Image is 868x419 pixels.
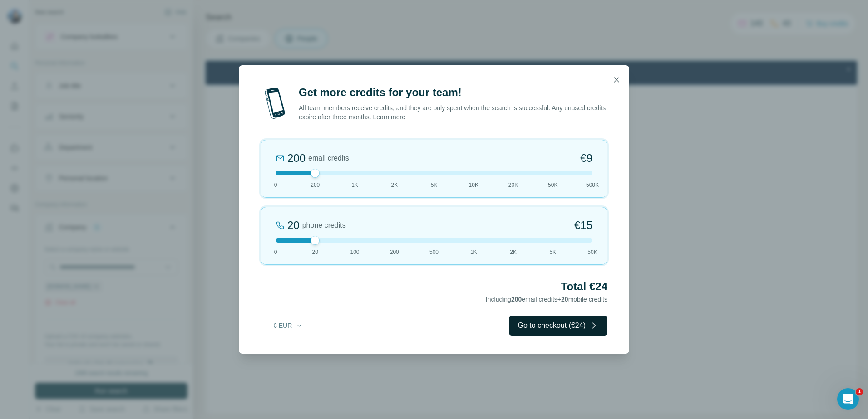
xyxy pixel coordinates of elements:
span: 20 [561,296,568,303]
span: 20 [312,248,318,256]
span: 100 [350,248,359,256]
span: 50K [587,248,597,256]
span: 20K [508,181,518,189]
span: 500K [586,181,599,189]
img: mobile-phone [261,85,290,122]
div: Close Step [638,4,647,13]
span: €15 [574,218,592,233]
span: 5K [431,181,438,189]
button: € EUR [267,317,309,334]
div: Upgrade plan for full access to Surfe [261,2,389,22]
span: Including email credits + mobile credits [486,296,607,303]
span: 0 [274,248,277,256]
div: 200 [287,151,306,166]
h2: Total €24 [261,279,607,294]
span: 2K [510,248,517,256]
span: 2K [391,181,398,189]
div: 20 [287,218,300,233]
span: 200 [390,248,399,256]
p: All team members receive credits, and they are only spent when the search is successful. Any unus... [299,103,607,122]
span: €9 [580,151,592,166]
span: phone credits [302,220,346,231]
button: Go to checkout (€24) [509,316,607,336]
span: 1K [470,248,477,256]
span: 5K [549,248,556,256]
a: Learn more [373,113,405,121]
iframe: Intercom live chat [837,388,859,410]
span: 0 [274,181,277,189]
span: 1K [351,181,358,189]
span: 200 [511,296,522,303]
span: 200 [311,181,320,189]
span: 50K [548,181,557,189]
span: 10K [469,181,478,189]
span: email credits [308,153,349,164]
span: 500 [429,248,439,256]
span: 1 [856,388,863,395]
